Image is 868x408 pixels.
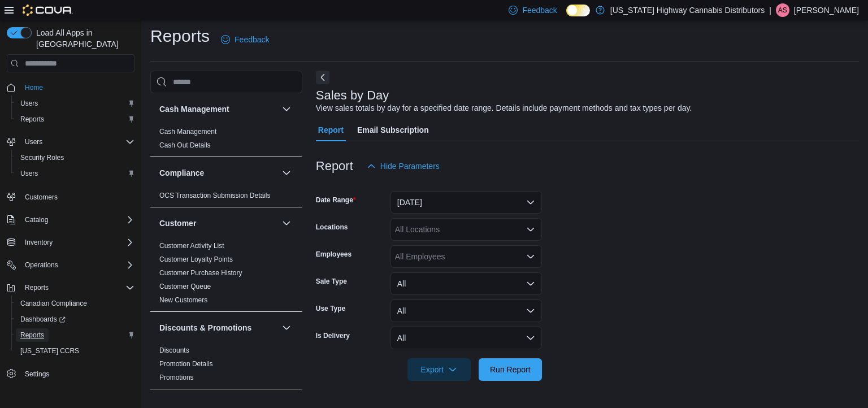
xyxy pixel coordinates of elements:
span: Dashboards [16,312,134,326]
a: Promotion Details [159,360,213,368]
span: Run Report [490,364,531,375]
button: Users [20,135,47,149]
button: Export [407,358,471,381]
button: Canadian Compliance [11,296,139,311]
div: Discounts & Promotions [150,344,302,389]
span: Customer Purchase History [159,268,242,277]
span: Operations [20,258,134,272]
span: Feedback [522,5,557,16]
span: Feedback [235,34,269,45]
button: Reports [11,327,139,343]
span: Cash Management [159,127,216,136]
button: Reports [2,280,139,296]
button: Discounts & Promotions [159,322,277,333]
button: [DATE] [390,191,542,214]
a: OCS Transaction Submission Details [159,192,271,199]
span: Email Subscription [357,119,429,141]
a: Users [16,97,42,110]
span: Home [25,83,43,92]
h3: Cash Management [159,103,229,115]
span: Reports [20,281,134,294]
a: Customer Activity List [159,242,224,250]
span: Users [25,137,42,146]
div: Aman Sandhu [776,3,789,17]
button: Cash Management [280,102,293,116]
span: Report [318,119,344,141]
button: Security Roles [11,150,139,166]
span: Discounts [159,346,189,355]
span: Hide Parameters [380,160,440,172]
button: Home [2,79,139,96]
h1: Reports [150,25,210,47]
a: [US_STATE] CCRS [16,344,84,358]
button: All [390,272,542,295]
button: Catalog [20,213,53,227]
p: | [769,3,771,17]
a: Dashboards [11,311,139,327]
span: Export [414,358,464,381]
button: Operations [2,257,139,273]
span: Security Roles [16,151,134,164]
a: Feedback [216,28,274,51]
button: Customer [159,218,277,229]
span: AS [778,3,787,17]
a: Customer Loyalty Points [159,255,233,263]
h3: Report [316,159,353,173]
a: Discounts [159,346,189,354]
span: Canadian Compliance [20,299,87,308]
span: Load All Apps in [GEOGRAPHIC_DATA] [32,27,134,50]
input: Dark Mode [566,5,590,16]
button: All [390,327,542,349]
button: Hide Parameters [362,155,444,177]
button: Operations [20,258,63,272]
button: Cash Management [159,103,277,115]
p: [US_STATE] Highway Cannabis Distributors [610,3,765,17]
button: Users [11,96,139,111]
a: Reports [16,328,49,342]
img: Cova [23,5,73,16]
button: Compliance [159,167,277,179]
span: Home [20,80,134,94]
button: Inventory [20,236,57,249]
span: Users [20,99,38,108]
span: Customers [25,193,58,202]
span: Inventory [25,238,53,247]
span: Reports [20,115,44,124]
label: Locations [316,223,348,232]
span: Users [16,97,134,110]
button: Users [2,134,139,150]
a: Settings [20,367,54,381]
span: Reports [16,328,134,342]
span: [US_STATE] CCRS [20,346,79,355]
button: Inventory [2,235,139,250]
a: Home [20,81,47,94]
label: Sale Type [316,277,347,286]
a: Users [16,167,42,180]
label: Employees [316,250,351,259]
span: Catalog [25,215,48,224]
a: New Customers [159,296,207,304]
span: New Customers [159,296,207,305]
span: Customer Queue [159,282,211,291]
span: Promotions [159,373,194,382]
span: Settings [25,370,49,379]
label: Is Delivery [316,331,350,340]
h3: Discounts & Promotions [159,322,251,333]
button: Compliance [280,166,293,180]
button: Reports [20,281,53,294]
label: Date Range [316,196,356,205]
h3: Customer [159,218,196,229]
button: Catalog [2,212,139,228]
span: Security Roles [20,153,64,162]
button: Settings [2,366,139,382]
span: Customers [20,189,134,203]
button: Customers [2,188,139,205]
div: Cash Management [150,125,302,157]
span: OCS Transaction Submission Details [159,191,271,200]
button: Customer [280,216,293,230]
a: Customer Purchase History [159,269,242,277]
a: Canadian Compliance [16,297,92,310]
button: Reports [11,111,139,127]
div: View sales totals by day for a specified date range. Details include payment methods and tax type... [316,102,692,114]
